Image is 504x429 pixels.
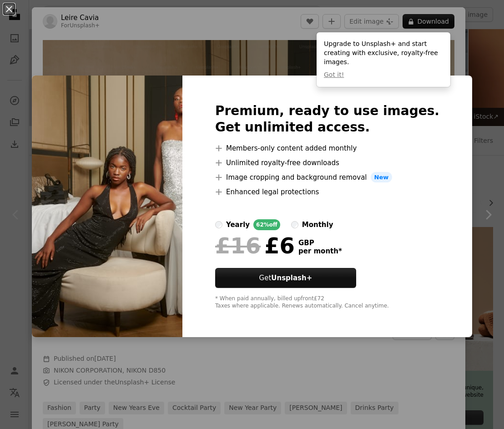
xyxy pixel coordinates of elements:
[215,234,261,257] span: £16
[298,239,342,247] span: GBP
[215,295,439,310] div: * When paid annually, billed upfront £72 Taxes where applicable. Renews automatically. Cancel any...
[271,274,312,282] strong: Unsplash+
[298,247,342,255] span: per month *
[302,219,333,230] div: monthly
[324,71,344,80] button: Got it!
[32,76,182,338] img: premium_photo-1699389166468-e803fac94187
[215,172,439,183] li: Image cropping and background removal
[317,32,450,87] div: Upgrade to Unsplash+ and start creating with exclusive, royalty-free images.
[291,221,298,228] input: monthly
[215,268,356,288] button: GetUnsplash+
[253,219,280,230] div: 62% off
[215,187,439,197] li: Enhanced legal protections
[215,221,222,228] input: yearly62%off
[371,172,393,183] span: New
[215,234,295,257] div: £6
[215,143,439,154] li: Members-only content added monthly
[226,219,250,230] div: yearly
[215,103,439,136] h2: Premium, ready to use images. Get unlimited access.
[215,157,439,168] li: Unlimited royalty-free downloads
